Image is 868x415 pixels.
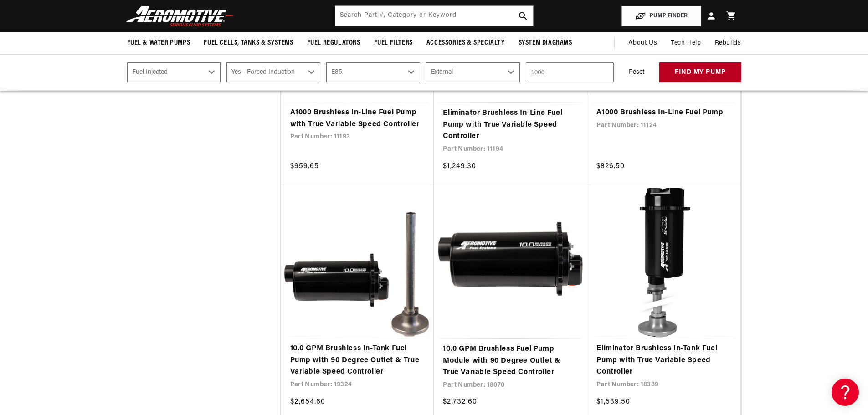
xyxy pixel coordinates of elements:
[621,32,664,54] a: About Us
[326,62,420,82] select: Fuel
[335,6,533,26] input: Search by Part Number, Category or Keyword
[671,38,701,48] span: Tech Help
[290,107,425,130] a: A1000 Brushless In-Line Fuel Pump with True Variable Speed Controller
[621,6,701,26] button: PUMP FINDER
[204,38,293,48] span: Fuel Cells, Tanks & Systems
[120,32,197,54] summary: Fuel & Water Pumps
[290,343,425,378] a: 10.0 GPM Brushless In-Tank Fuel Pump with 90 Degree Outlet & True Variable Speed Controller
[596,107,731,119] a: A1000 Brushless In-Line Fuel Pump
[127,38,190,48] span: Fuel & Water Pumps
[513,6,533,26] button: search button
[526,62,614,82] input: Enter Horsepower
[708,32,748,54] summary: Rebuilds
[426,62,520,82] select: Mounting
[127,62,221,82] select: CARB or EFI
[715,38,741,48] span: Rebuilds
[620,62,653,82] button: Reset
[628,40,657,46] span: About Us
[512,32,579,54] summary: System Diagrams
[596,343,731,378] a: Eliminator Brushless In-Tank Fuel Pump with True Variable Speed Controller
[443,108,578,143] a: Eliminator Brushless In-Line Fuel Pump with True Variable Speed Controller
[197,32,300,54] summary: Fuel Cells, Tanks & Systems
[367,32,420,54] summary: Fuel Filters
[664,32,708,54] summary: Tech Help
[426,38,505,48] span: Accessories & Specialty
[123,5,237,27] img: Aeromotive
[659,62,741,83] button: find my pump
[226,62,320,82] select: Power Adder
[300,32,367,54] summary: Fuel Regulators
[420,32,512,54] summary: Accessories & Specialty
[519,38,572,48] span: System Diagrams
[443,343,578,379] a: 10.0 GPM Brushless Fuel Pump Module with 90 Degree Outlet & True Variable Speed Controller
[374,38,413,48] span: Fuel Filters
[307,38,360,48] span: Fuel Regulators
